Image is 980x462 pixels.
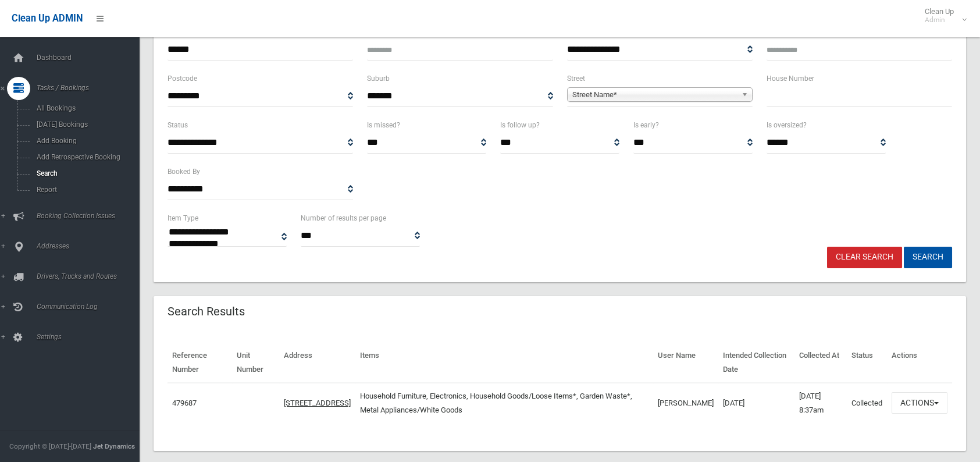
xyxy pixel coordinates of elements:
button: Search [904,247,952,268]
label: Is oversized? [767,119,807,132]
td: Collected [847,383,887,423]
th: Reference Number [168,343,232,383]
th: User Name [653,343,718,383]
span: Add Booking [33,137,138,145]
span: [DATE] Bookings [33,120,138,129]
span: Dashboard [33,54,148,62]
strong: Jet Dynamics [93,442,135,450]
th: Intended Collection Date [718,343,794,383]
span: Booking Collection Issues [33,212,148,220]
span: Clean Up ADMIN [12,13,83,24]
th: Items [355,343,653,383]
header: Search Results [154,300,259,323]
label: Is early? [633,119,659,132]
th: Address [279,343,355,383]
span: Copyright © [DATE]-[DATE] [9,442,91,450]
label: Status [168,119,188,132]
span: Clean Up [919,7,965,24]
label: Is missed? [367,119,400,132]
label: Is follow up? [500,119,540,132]
a: [STREET_ADDRESS] [284,399,351,407]
td: [DATE] 8:37am [794,383,847,423]
label: Street [567,72,585,85]
label: Number of results per page [301,212,386,225]
span: Search [33,169,138,177]
span: Drivers, Trucks and Routes [33,272,148,280]
th: Collected At [794,343,847,383]
span: Add Retrospective Booking [33,153,138,161]
span: Addresses [33,242,148,250]
a: Clear Search [827,247,902,268]
th: Unit Number [232,343,279,383]
button: Actions [892,392,947,414]
label: Booked By [168,165,200,178]
th: Actions [887,343,952,383]
span: Tasks / Bookings [33,84,148,92]
label: Item Type [168,212,198,225]
span: Street Name* [572,88,737,102]
label: Suburb [367,72,390,85]
small: Admin [925,16,954,24]
span: Communication Log [33,303,148,311]
span: All Bookings [33,104,138,112]
span: Report [33,186,138,194]
span: Settings [33,333,148,341]
a: 479687 [172,399,197,407]
label: Postcode [168,72,197,85]
td: Household Furniture, Electronics, Household Goods/Loose Items*, Garden Waste*, Metal Appliances/W... [355,383,653,423]
th: Status [847,343,887,383]
label: House Number [767,72,814,85]
td: [PERSON_NAME] [653,383,718,423]
td: [DATE] [718,383,794,423]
